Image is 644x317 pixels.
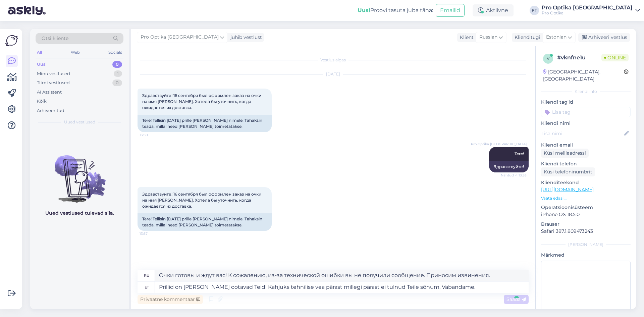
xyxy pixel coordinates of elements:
div: PT [530,6,539,15]
div: Tiimi vestlused [37,80,70,86]
div: Klienditugi [512,34,540,41]
button: Emailid [436,4,465,17]
div: Minu vestlused [37,70,70,77]
p: Safari 387.1.809473243 [541,228,631,235]
div: Arhiveeritud [37,107,64,114]
img: No chats [30,143,129,204]
p: Kliendi nimi [541,120,631,127]
div: Aktiivne [473,4,514,16]
span: Otsi kliente [42,35,68,42]
p: Vaata edasi ... [541,195,631,201]
p: iPhone OS 18.5.0 [541,211,631,218]
p: Kliendi tag'id [541,99,631,106]
input: Lisa tag [541,107,631,117]
div: Klient [457,34,474,41]
span: v [547,56,549,61]
img: Askly Logo [5,34,18,47]
p: Märkmed [541,252,631,259]
div: Pro Optika [GEOGRAPHIC_DATA] [542,5,633,10]
div: Uus [37,61,46,68]
a: Pro Optika [GEOGRAPHIC_DATA]Pro Optika [542,5,640,16]
span: Здравствуйте! 16 сентября был оформлен заказ на очки на имя [PERSON_NAME]. Хотела бы уточнить, ко... [142,192,262,209]
div: Web [69,48,81,57]
div: [GEOGRAPHIC_DATA], [GEOGRAPHIC_DATA] [543,68,624,83]
div: [PERSON_NAME] [541,242,631,248]
div: AI Assistent [37,89,62,96]
div: Kliendi info [541,89,631,95]
div: All [36,48,43,57]
div: juhib vestlust [228,34,262,41]
span: Uued vestlused [64,119,95,125]
div: Proovi tasuta juba täna: [358,6,433,14]
p: Operatsioonisüsteem [541,204,631,211]
div: [DATE] [138,71,529,77]
div: Vestlus algas [138,57,529,63]
div: 0 [112,80,122,86]
p: Kliendi telefon [541,160,631,167]
p: Brauser [541,221,631,228]
span: Online [601,54,629,61]
p: Klienditeekond [541,179,631,186]
span: Tere! [515,151,524,156]
a: [URL][DOMAIN_NAME] [541,187,594,193]
div: Küsi telefoninumbrit [541,167,595,176]
p: Uued vestlused tulevad siia. [45,210,114,217]
div: Pro Optika [542,10,633,16]
span: Estonian [546,34,567,41]
span: Pro Optika [GEOGRAPHIC_DATA] [141,34,219,41]
div: # vknfne1u [557,54,601,62]
span: Pro Optika [GEOGRAPHIC_DATA] [471,142,527,147]
b: Uus! [358,7,370,13]
div: Socials [107,48,123,57]
div: 0 [112,61,122,68]
div: Здравствуйте! [489,161,529,172]
div: Tere! Tellisin [DATE] prille [PERSON_NAME] nimele. Tahaksin teada, millal need [PERSON_NAME] toim... [138,115,272,132]
div: Tere! Tellisin [DATE] prille [PERSON_NAME] nimele. Tahaksin teada, millal need [PERSON_NAME] toim... [138,213,272,231]
span: 13:57 [140,231,165,236]
div: Arhiveeri vestlus [578,33,630,42]
div: Küsi meiliaadressi [541,149,589,158]
span: Russian [479,34,497,41]
div: 1 [114,70,122,77]
span: Nähtud ✓ 13:53 [501,173,527,178]
p: Kliendi email [541,142,631,149]
div: Kõik [37,98,47,105]
span: Здравствуйте! 16 сентября был оформлен заказ на очки на имя [PERSON_NAME]. Хотела бы уточнить, ко... [142,93,262,110]
span: 13:50 [140,133,165,138]
input: Lisa nimi [541,130,623,137]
